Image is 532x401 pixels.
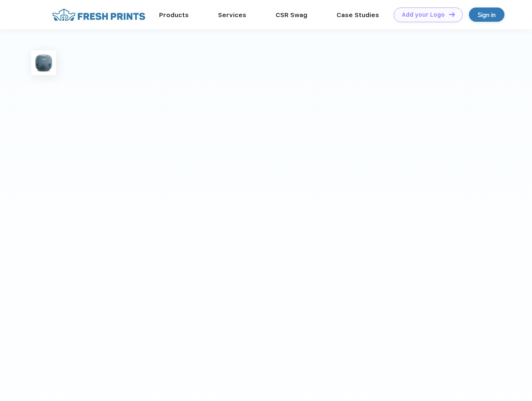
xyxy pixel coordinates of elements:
img: fo%20logo%202.webp [50,8,148,22]
a: CSR Swag [276,11,307,19]
img: func=resize&h=100 [31,51,56,75]
div: Sign in [478,10,496,20]
div: Add your Logo [402,11,445,18]
a: Sign in [469,8,504,22]
img: DT [449,12,455,17]
a: Services [218,11,246,19]
a: Products [159,11,189,19]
